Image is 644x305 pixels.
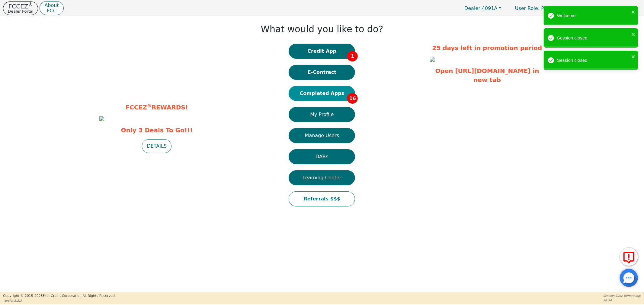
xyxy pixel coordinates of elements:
sup: ® [28,2,33,7]
a: Open [URL][DOMAIN_NAME] in new tab [435,67,539,83]
button: FCCEZ®Dealer Portal [3,2,38,15]
button: Manage Users [289,128,355,143]
span: 1 [347,51,358,61]
p: Dealer Portal [8,9,33,13]
sup: ® [147,103,152,108]
p: FCCEZ [8,3,33,9]
div: Session closed [557,57,630,64]
span: 16 [347,93,358,104]
button: Completed Apps16 [289,86,355,101]
button: 4091A:[PERSON_NAME] [567,4,641,13]
button: Learning Center [289,170,355,185]
a: User Role: Primary [509,2,566,14]
p: 25 days left in promotion period [430,43,545,52]
p: Session Time Remaining: [603,294,641,298]
p: FCCEZ REWARDS! [99,103,214,112]
button: My Profile [289,107,355,122]
p: Primary [509,2,566,14]
img: 591b4b74-24dd-4dd3-9887-8d83c82dd267 [430,57,435,62]
button: Dealer:4091A [458,4,508,13]
button: E-Contract [289,65,355,80]
h1: What would you like to do? [261,24,383,35]
button: close [631,31,636,38]
p: Version 3.2.3 [3,298,116,303]
p: Copyright © 2015- 2025 First Credit Corporation. [3,294,116,299]
button: close [631,8,636,15]
p: 58:54 [603,298,641,303]
div: Session closed [557,35,630,42]
button: Report Error to FCC [620,248,638,266]
span: 4091A [464,5,498,11]
button: Referrals $$$ [289,191,355,206]
img: 20e54ca1-1470-4b33-9d89-293f5f7a47f5 [99,116,104,121]
span: Only 3 Deals To Go!!! [99,126,214,135]
span: All Rights Reserved. [82,294,116,298]
div: Welcome [557,12,630,19]
span: Dealer: [464,5,482,11]
p: About [44,3,59,8]
span: User Role : [515,5,540,11]
button: Credit App1 [289,44,355,59]
button: DARs [289,149,355,164]
p: FCC [44,8,59,13]
button: DETAILS [142,139,171,153]
button: AboutFCC [40,1,63,15]
button: close [631,53,636,60]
